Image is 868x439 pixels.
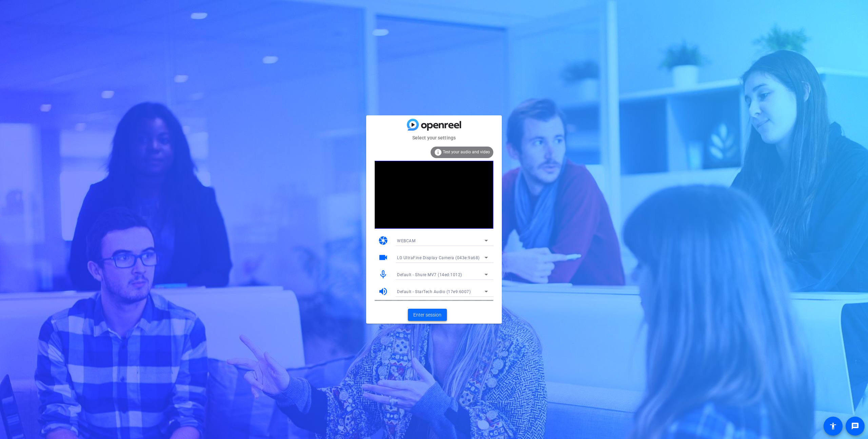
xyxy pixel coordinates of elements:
span: Default - Shure MV7 (14ed:1012) [397,272,462,277]
mat-icon: mic_none [378,269,388,280]
span: Default - StarTech Audio (17e9:6007) [397,289,471,294]
mat-icon: message [851,422,859,430]
mat-icon: videocam [378,252,388,263]
mat-icon: camera [378,235,388,246]
span: LG UltraFine Display Camera (043e:9a68) [397,255,480,260]
span: Enter session [413,311,441,319]
mat-card-subtitle: Select your settings [366,134,502,141]
mat-icon: info [434,148,442,156]
mat-icon: accessibility [829,422,837,430]
button: Enter session [408,309,447,321]
img: blue-gradient.svg [407,119,461,131]
span: Test your audio and video [443,150,490,154]
span: WEBCAM [397,238,415,243]
mat-icon: volume_up [378,286,388,297]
